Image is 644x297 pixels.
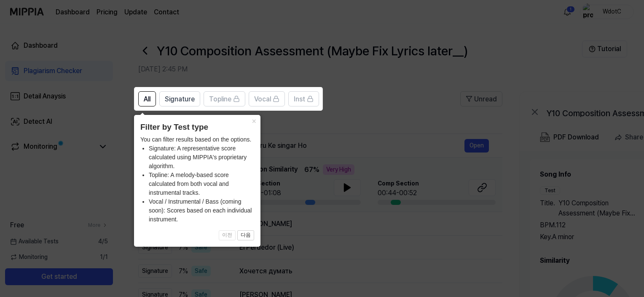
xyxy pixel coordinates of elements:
button: 다음 [237,230,254,240]
button: Close [247,115,260,127]
button: All [138,91,156,106]
button: Inst [288,91,319,106]
button: Vocal [249,91,285,106]
span: Vocal [254,94,271,104]
span: All [144,94,150,104]
li: Signature: A representative score calculated using MIPPIA's proprietary algorithm. [149,144,254,171]
button: Signature [159,91,200,106]
li: Vocal / Instrumental / Bass (coming soon): Scores based on each individual instrument. [149,197,254,224]
div: You can filter results based on the options. [140,135,254,224]
span: Inst [294,94,305,104]
button: Topline [204,91,245,106]
header: Filter by Test type [140,121,254,134]
span: Topline [209,94,231,104]
li: Topline: A melody-based score calculated from both vocal and instrumental tracks. [149,171,254,197]
span: Signature [165,94,195,104]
